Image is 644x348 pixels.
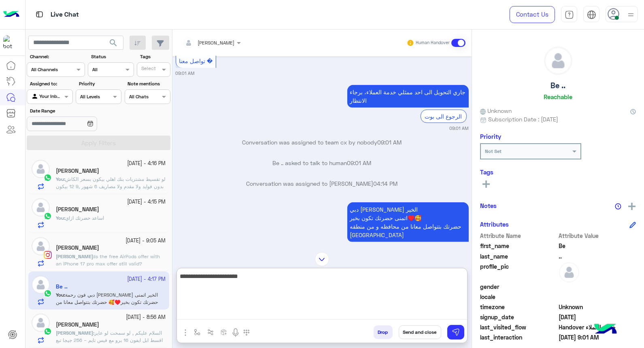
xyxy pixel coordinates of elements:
[198,40,235,46] span: [PERSON_NAME]
[65,215,104,221] span: اساعد حضرتك ازاي
[559,242,636,250] span: Be
[480,313,557,321] span: signup_date
[108,38,118,48] span: search
[480,323,557,331] span: last_visited_flow
[128,160,166,168] small: [DATE] - 4:16 PM
[559,252,636,261] span: ..
[480,262,557,281] span: profile_pic
[56,206,99,213] h5: ahmed nabil
[181,328,190,337] img: send attachment
[27,136,170,150] button: Apply Filters
[32,314,50,332] img: defaultAdmin.png
[480,231,557,240] span: Attribute Name
[56,253,160,267] span: Is the free AirPods offer with an iPhone 17 pro max offer still valid?
[217,325,231,339] button: create order
[544,93,572,100] h6: Reachable
[550,81,565,90] h5: Be ..
[559,303,636,311] span: Unknown
[399,325,441,339] button: Send and close
[56,330,93,336] span: [PERSON_NAME]
[480,168,636,176] h6: Tags
[51,9,79,20] p: Live Chat
[480,252,557,261] span: last_name
[56,168,99,174] h5: إسراء محمد زهران
[140,53,170,60] label: Tags
[221,329,227,335] img: create order
[56,176,65,182] b: :
[559,313,636,321] span: 2025-09-25T16:51:07.755Z
[128,80,169,87] label: Note mentions
[191,325,204,339] button: select flow
[559,231,636,240] span: Attribute Value
[544,47,572,74] img: defaultAdmin.png
[347,85,469,108] p: 26/9/2025, 9:01 AM
[480,202,497,209] h6: Notes
[480,133,501,140] h6: Priority
[559,323,636,331] span: Handover خدمة العملاء
[176,179,469,188] p: Conversation was assigned to [PERSON_NAME]
[480,106,512,115] span: Unknown
[30,80,72,87] label: Assigned to:
[34,9,45,19] img: tab
[56,321,99,328] h5: Ali Dorgham
[480,293,557,301] span: locale
[243,329,250,336] img: make a call
[56,215,65,221] b: :
[485,148,502,154] b: Not Set
[44,251,52,259] img: Instagram
[179,57,213,64] span: تواصل معنا �
[56,330,94,336] b: :
[421,110,467,123] div: الرجوع الى بوت
[56,253,93,259] span: [PERSON_NAME]
[416,40,450,46] small: Human Handover
[559,282,636,291] span: null
[559,293,636,301] span: null
[79,80,121,87] label: Priority
[378,139,402,146] span: 09:01 AM
[128,198,166,206] small: [DATE] - 4:15 PM
[176,138,469,146] p: Conversation was assigned to team cx by nobody
[207,329,214,335] img: Trigger scenario
[56,253,94,259] b: :
[56,176,64,182] span: You
[626,10,636,20] img: profile
[3,6,19,23] img: Logo
[126,314,166,321] small: [DATE] - 8:56 AM
[450,125,469,132] small: 09:01 AM
[104,36,123,53] button: search
[56,176,166,211] span: لو تقسيط مشتريات بنك اهلي بيكون بسعر الكاش بدون فوايد ولا مقدم ولا مصاريف 6 شهور ,9 12 بيكون بخصم...
[565,10,574,19] img: tab
[32,198,50,216] img: defaultAdmin.png
[452,328,460,336] img: send message
[480,333,557,342] span: last_interaction
[176,159,469,167] p: Be .. asked to talk to human
[231,328,240,337] img: send voice note
[480,303,557,311] span: timezone
[615,203,621,210] img: notes
[32,160,50,178] img: defaultAdmin.png
[480,221,509,228] h6: Attributes
[559,262,579,282] img: defaultAdmin.png
[423,244,469,250] small: Rahma Samir 04:17 PM
[140,65,156,74] div: Select
[559,333,636,342] span: 2025-09-26T06:01:54.624Z
[480,282,557,291] span: gender
[44,327,52,335] img: WhatsApp
[30,53,84,60] label: Channel:
[488,115,558,123] span: Subscription Date : [DATE]
[374,180,398,187] span: 04:14 PM
[347,159,372,166] span: 09:01 AM
[591,316,620,344] img: hulul-logo.png
[347,202,469,242] p: 26/9/2025, 4:17 PM
[204,325,217,339] button: Trigger scenario
[587,10,596,19] img: tab
[561,6,577,23] a: tab
[374,325,393,339] button: Drop
[44,212,52,220] img: WhatsApp
[3,35,18,50] img: 1403182699927242
[30,107,121,115] label: Date Range
[91,53,133,60] label: Status
[176,70,195,76] small: 09:01 AM
[510,6,555,23] a: Contact Us
[32,237,50,255] img: defaultAdmin.png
